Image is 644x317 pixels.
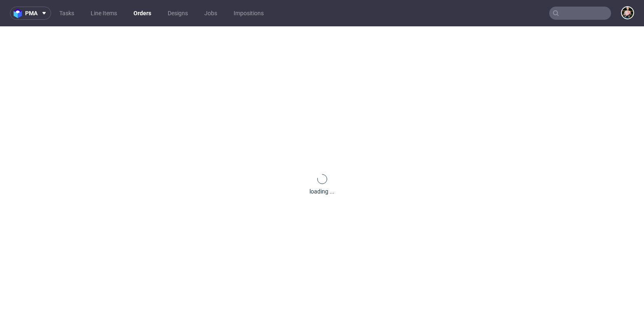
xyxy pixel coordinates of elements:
[86,7,122,20] a: Line Items
[129,7,156,20] a: Orders
[229,7,269,20] a: Impositions
[25,10,37,16] span: pma
[163,7,193,20] a: Designs
[199,7,222,20] a: Jobs
[622,7,633,19] img: Marta Tomaszewska
[10,7,51,20] button: pma
[309,187,335,196] div: loading ...
[54,7,79,20] a: Tasks
[14,9,25,18] img: logo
